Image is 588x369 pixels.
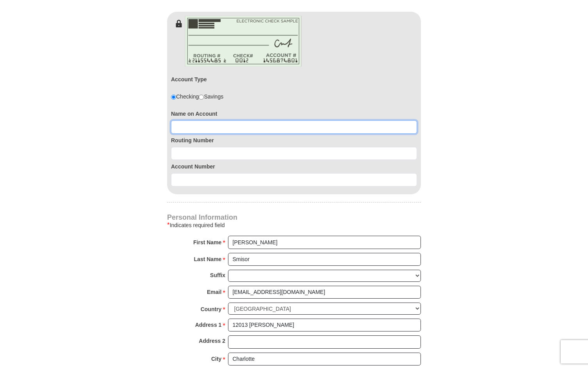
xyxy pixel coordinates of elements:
[185,16,302,67] img: check-en.png
[210,270,225,281] strong: Suffix
[207,287,221,297] strong: Email
[194,254,222,265] strong: Last Name
[211,353,221,364] strong: City
[171,136,417,144] label: Routing Number
[195,319,222,330] strong: Address 1
[193,237,221,248] strong: First Name
[171,93,223,100] div: Checking Savings
[171,163,417,170] label: Account Number
[167,214,421,220] h4: Personal Information
[167,220,421,230] div: Indicates required field
[201,304,222,315] strong: Country
[171,110,417,118] label: Name on Account
[171,75,207,83] label: Account Type
[199,335,225,346] strong: Address 2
